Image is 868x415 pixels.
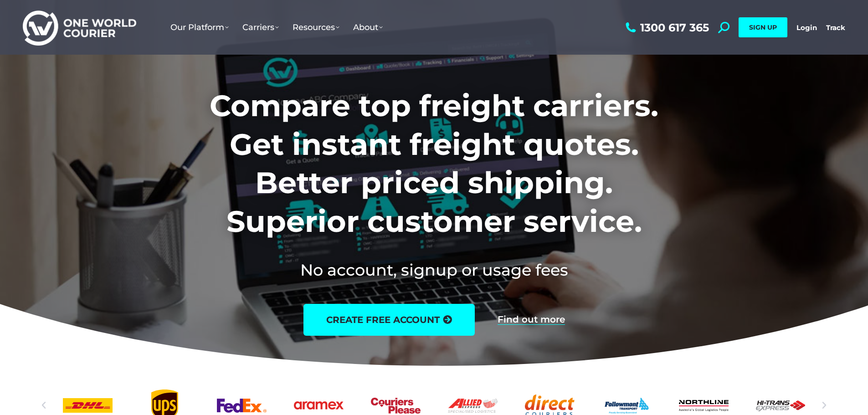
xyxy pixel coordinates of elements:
[293,22,339,32] span: Resources
[353,22,383,32] span: About
[286,13,346,41] a: Resources
[739,17,787,37] a: SIGN UP
[170,22,229,32] span: Our Platform
[164,13,236,41] a: Our Platform
[796,23,817,32] a: Login
[623,22,709,33] a: 1300 617 365
[23,9,136,46] img: One World Courier
[149,87,719,241] h1: Compare top freight carriers. Get instant freight quotes. Better priced shipping. Superior custom...
[826,23,845,32] a: Track
[346,13,390,41] a: About
[236,13,286,41] a: Carriers
[303,304,475,336] a: create free account
[498,315,565,325] a: Find out more
[149,259,719,281] h2: No account, signup or usage fees
[749,23,777,31] span: SIGN UP
[242,22,279,32] span: Carriers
